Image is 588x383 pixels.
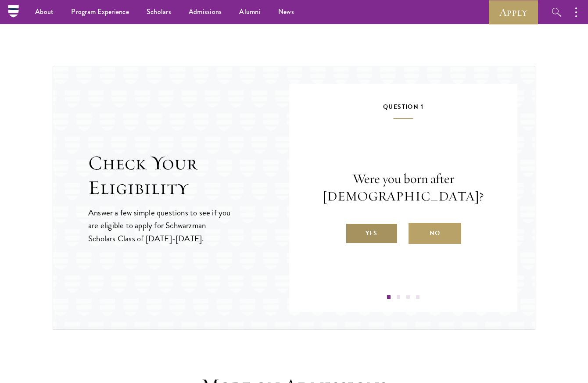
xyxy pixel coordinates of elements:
h2: Check Your Eligibility [88,151,289,200]
h5: Question 1 [316,101,491,119]
p: Were you born after [DEMOGRAPHIC_DATA]? [316,170,491,205]
label: Yes [345,223,398,244]
p: Answer a few simple questions to see if you are eligible to apply for Schwarzman Scholars Class o... [88,206,232,244]
label: No [409,223,461,244]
